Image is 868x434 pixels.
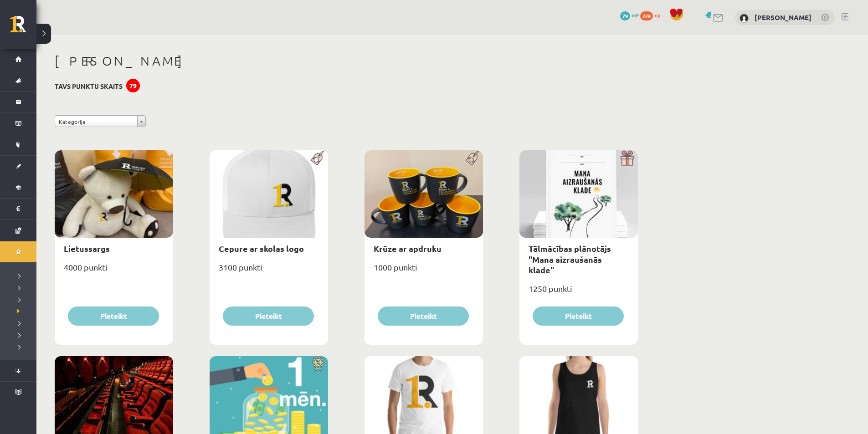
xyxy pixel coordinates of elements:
img: Dāvana ar pārsteigumu [617,150,638,166]
button: Pieteikt [533,306,624,326]
span: mP [632,11,639,19]
a: 228 xp [640,11,665,19]
a: 79 mP [620,11,639,19]
img: Atlaide [308,356,328,372]
a: [PERSON_NAME] [755,13,812,22]
div: 4000 punkti [55,260,173,282]
a: Cepure ar skolas logo [219,243,304,254]
h3: Tavs punktu skaits [55,82,123,90]
a: Kategorija [55,115,146,127]
span: Kategorija [59,116,134,128]
div: 3100 punkti [210,260,328,282]
button: Pieteikt [223,306,314,326]
button: Pieteikt [68,306,159,326]
a: Rīgas 1. Tālmācības vidusskola [10,16,36,39]
img: Populāra prece [462,150,483,166]
a: Krūze ar apdruku [374,243,442,254]
a: Lietussargs [64,243,110,254]
img: Artis Meļķis [740,14,749,23]
img: Populāra prece [308,150,328,166]
button: Pieteikt [378,306,469,326]
span: xp [654,11,660,19]
span: 228 [640,11,653,20]
div: 79 [126,79,140,92]
a: Tālmācības plānotājs "Mana aizraušanās klade" [529,243,611,275]
div: 1250 punkti [519,281,638,304]
div: 1000 punkti [365,260,483,282]
h1: [PERSON_NAME] [55,53,638,69]
span: 79 [620,11,630,20]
